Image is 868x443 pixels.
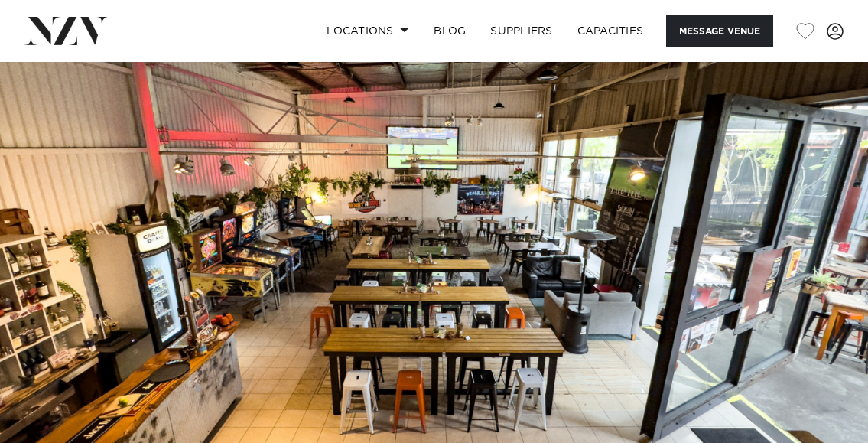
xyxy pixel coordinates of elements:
[24,17,108,44] img: nzv-logo.png
[478,15,564,47] a: SUPPLIERS
[565,15,656,47] a: Capacities
[314,15,421,47] a: Locations
[666,15,773,47] button: Message Venue
[421,15,478,47] a: BLOG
